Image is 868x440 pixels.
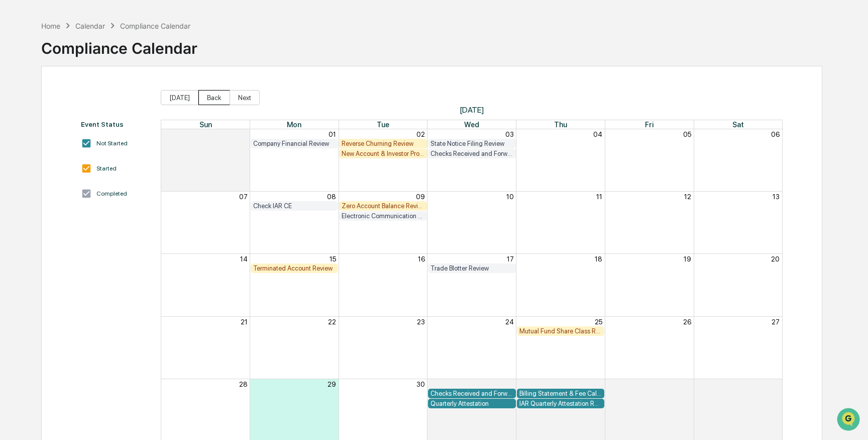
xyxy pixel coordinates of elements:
[81,120,151,128] div: Event Status
[430,140,513,147] div: State Notice Filing Review
[506,380,514,388] button: 01
[772,318,780,326] button: 27
[593,130,602,138] button: 04
[773,193,780,201] button: 13
[519,400,602,407] div: IAR Quarterly Attestation Review
[41,22,60,30] div: Home
[34,87,127,95] div: We're available if you need us!
[430,150,513,157] div: Checks Received and Forwarded Log
[120,22,190,30] div: Compliance Calendar
[100,170,122,178] span: Pylon
[96,140,128,147] div: Not Started
[239,193,248,201] button: 07
[328,380,336,388] button: 29
[771,255,780,263] button: 20
[240,255,248,263] button: 14
[10,77,28,95] img: 1746055101610-c473b297-6a78-478c-a979-82029cc54cd1
[71,170,122,178] a: Powered byPylon
[430,265,513,272] div: Trade Blotter Review
[645,120,654,129] span: Fri
[342,202,424,210] div: Zero Account Balance Review
[554,120,567,129] span: Thu
[328,318,336,326] button: 22
[287,120,301,129] span: Mon
[595,255,602,263] button: 18
[684,255,691,263] button: 19
[253,140,336,147] div: Company Financial Review
[732,120,744,129] span: Sat
[83,127,125,137] span: Attestations
[198,90,230,105] button: Back
[771,380,780,388] button: 04
[836,407,863,434] iframe: Open customer support
[10,147,18,155] div: 🔎
[416,380,425,388] button: 30
[41,31,197,57] div: Compliance Calendar
[505,130,514,138] button: 03
[506,193,514,201] button: 10
[75,22,105,30] div: Calendar
[519,390,602,397] div: Billing Statement & Fee Calculations Report Review
[161,105,783,115] span: [DATE]
[342,150,424,157] div: New Account & Investor Profile Review
[505,318,514,326] button: 24
[430,390,513,397] div: Checks Received and Forwarded Log
[253,265,336,272] div: Terminated Account Review
[230,90,260,105] button: Next
[683,130,691,138] button: 05
[464,120,479,129] span: Wed
[416,193,425,201] button: 09
[430,400,513,407] div: Quarterly Attestation
[519,327,602,335] div: Mutual Fund Share Class Review
[329,130,336,138] button: 01
[253,202,336,210] div: Check IAR CE
[683,380,691,388] button: 03
[34,77,165,87] div: Start new chat
[596,193,602,201] button: 11
[20,146,63,156] span: Data Lookup
[10,128,18,136] div: 🖐️
[327,193,336,201] button: 08
[684,193,691,201] button: 12
[10,21,183,37] p: How can we help?
[683,318,691,326] button: 26
[171,80,183,92] button: Start new chat
[6,123,69,141] a: 🖐️Preclearance
[73,128,81,136] div: 🗄️
[69,123,129,141] a: 🗄️Attestations
[330,255,336,263] button: 15
[239,380,248,388] button: 28
[241,130,248,138] button: 31
[418,255,425,263] button: 16
[377,120,389,129] span: Tue
[342,212,424,220] div: Electronic Communication Review
[595,318,602,326] button: 25
[96,165,117,172] div: Started
[20,127,65,137] span: Preclearance
[241,318,248,326] button: 21
[6,142,67,160] a: 🔎Data Lookup
[771,130,780,138] button: 06
[594,380,602,388] button: 02
[417,318,425,326] button: 23
[199,120,212,129] span: Sun
[507,255,514,263] button: 17
[161,90,198,105] button: [DATE]
[342,140,424,147] div: Reverse Churning Review
[416,130,425,138] button: 02
[96,190,127,197] div: Completed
